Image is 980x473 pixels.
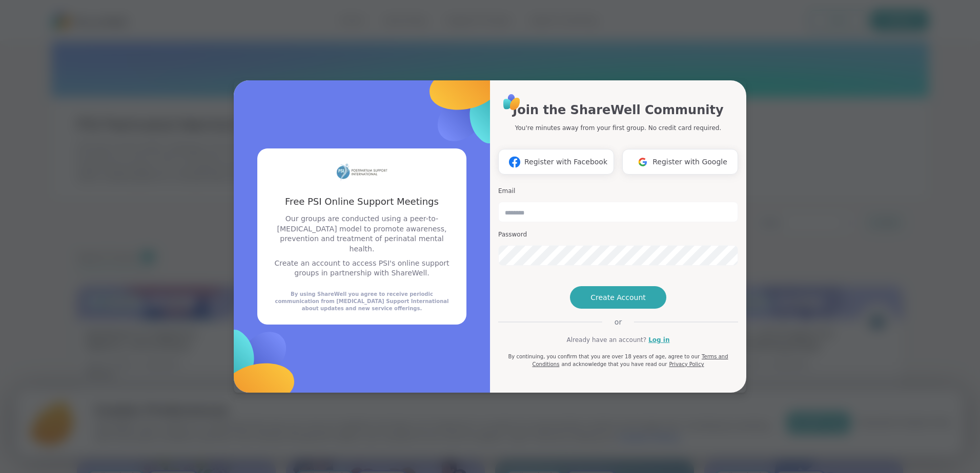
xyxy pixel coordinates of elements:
[336,161,387,183] img: partner logo
[566,335,646,345] span: Already have an account?
[622,149,738,175] button: Register with Google
[508,354,700,359] span: By continuing, you confirm that you are over 18 years of age, agree to our
[498,149,614,175] button: Register with Facebook
[524,157,607,167] span: Register with Facebook
[515,123,721,133] p: You're minutes away from your first group. No credit card required.
[633,153,652,171] img: ShareWell Logomark
[270,259,454,278] p: Create an account to access PSI's online support groups in partnership with ShareWell.
[505,153,524,171] img: ShareWell Logomark
[669,361,704,367] a: Privacy Policy
[384,18,558,191] img: ShareWell Logomark
[270,291,454,312] div: By using ShareWell you agree to receive periodic communication from [MEDICAL_DATA] Support Intern...
[270,214,454,254] p: Our groups are conducted using a peer-to-[MEDICAL_DATA] model to promote awareness, prevention an...
[270,195,454,208] h3: Free PSI Online Support Meetings
[532,354,728,367] a: Terms and Conditions
[561,361,667,367] span: and acknowledge that you have read our
[570,286,666,309] button: Create Account
[500,91,523,114] img: ShareWell Logo
[167,282,340,455] img: ShareWell Logomark
[602,317,634,327] span: or
[652,157,727,167] span: Register with Google
[498,187,738,196] h3: Email
[590,292,646,303] span: Create Account
[513,101,723,119] h1: Join the ShareWell Community
[648,335,669,345] a: Log in
[498,230,738,239] h3: Password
